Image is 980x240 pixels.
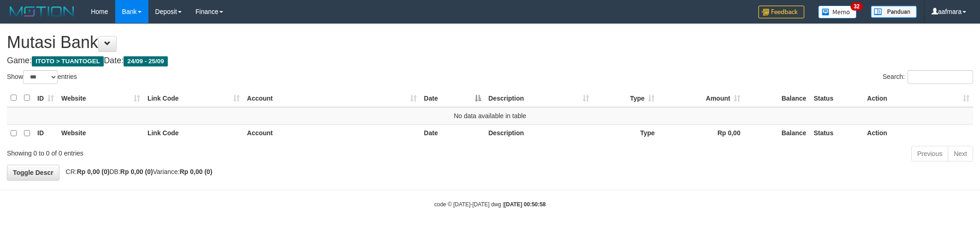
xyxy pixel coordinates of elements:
a: Toggle Descr [7,165,59,180]
img: Feedback.jpg [758,6,804,18]
th: Date: activate to sort column descending [420,89,485,107]
strong: [DATE] 00:50:58 [504,201,546,208]
a: Previous [911,146,948,162]
th: Website: activate to sort column ascending [58,89,144,107]
th: Account: activate to sort column ascending [243,89,420,107]
th: Date [420,124,485,142]
input: Search: [908,70,973,84]
th: Link Code: activate to sort column ascending [144,89,243,107]
th: Status [810,124,863,142]
th: Status [810,89,863,107]
img: Button%20Memo.svg [818,6,857,18]
label: Show entries [7,70,77,84]
img: panduan.png [871,6,917,18]
strong: Rp 0,00 (0) [120,168,153,175]
span: 32 [850,2,863,11]
span: 24/09 - 25/09 [124,56,168,66]
th: Amount: activate to sort column ascending [658,89,744,107]
th: ID [34,124,58,142]
span: ITOTO > TUANTOGEL [32,56,104,66]
th: Type [593,124,658,142]
th: Description [485,124,593,142]
h1: Mutasi Bank [7,33,973,52]
th: Description: activate to sort column ascending [485,89,593,107]
strong: Rp 0,00 (0) [77,168,110,175]
a: Next [948,146,973,162]
th: Type: activate to sort column ascending [593,89,658,107]
th: Website [58,124,144,142]
th: Rp 0,00 [658,124,744,142]
th: Balance [744,124,810,142]
label: Search: [883,70,973,84]
th: Action: activate to sort column ascending [863,89,973,107]
strong: Rp 0,00 (0) [180,168,213,175]
select: Showentries [23,70,58,84]
small: code © [DATE]-[DATE] dwg | [434,201,546,208]
span: CR: DB: Variance: [61,168,213,175]
h4: Game: Date: [7,56,973,66]
th: Balance [744,89,810,107]
div: Showing 0 to 0 of 0 entries [7,145,401,158]
th: ID: activate to sort column ascending [34,89,58,107]
th: Account [243,124,420,142]
img: MOTION_logo.png [7,5,77,18]
th: Action [863,124,973,142]
td: No data available in table [7,107,973,125]
th: Link Code [144,124,243,142]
